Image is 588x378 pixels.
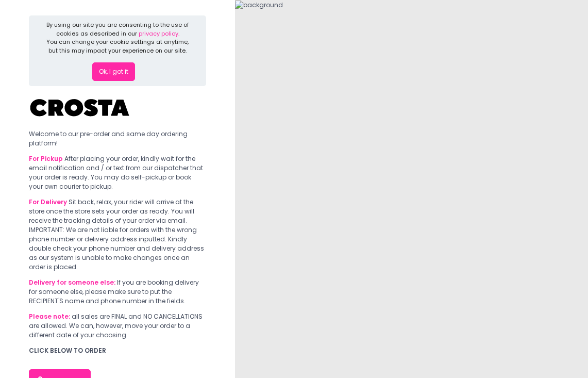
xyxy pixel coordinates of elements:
div: Sit back, relax, your rider will arrive at the store once the store sets your order as ready. You... [29,198,206,272]
div: After placing your order, kindly wait for the email notification and / or text from our dispatche... [29,154,206,191]
img: Crosta Pizzeria [29,92,132,123]
div: By using our site you are consenting to the use of cookies as described in our You can change you... [45,21,190,55]
b: Delivery for someone else: [29,278,115,287]
button: Ok, I got it [92,62,135,81]
b: Please note: [29,312,70,321]
b: For Delivery [29,198,67,206]
img: background [235,1,283,10]
div: If you are booking delivery for someone else, please make sure to put the RECIPIENT'S name and ph... [29,278,206,306]
b: For Pickup [29,154,63,163]
div: CLICK BELOW TO ORDER [29,346,206,355]
div: Welcome to our pre-order and same day ordering platform! [29,129,206,148]
a: privacy policy. [139,29,179,38]
div: all sales are FINAL and NO CANCELLATIONS are allowed. We can, however, move your order to a diffe... [29,312,206,340]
